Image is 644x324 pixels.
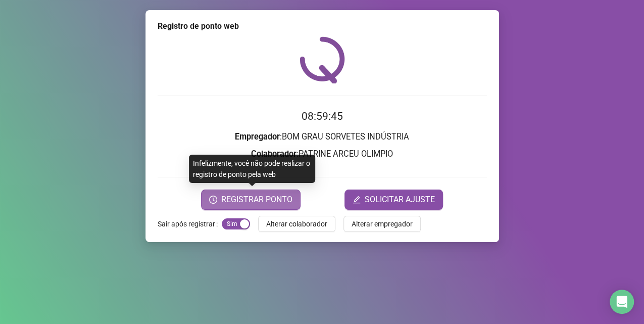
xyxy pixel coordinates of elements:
[365,194,435,206] span: SOLICITAR AJUSTE
[352,218,413,229] span: Alterar empregador
[344,190,443,210] button: editSOLICITAR AJUSTE
[221,194,292,206] span: REGISTRAR PONTO
[235,132,280,142] strong: Empregador
[251,149,296,159] strong: Colaborador
[158,20,487,32] div: Registro de ponto web
[189,155,315,183] div: Infelizmente, você não pode realizar o registro de ponto pela web
[266,218,327,229] span: Alterar colaborador
[158,148,487,161] h3: : PATRINE ARCEU OLIMPIO
[258,216,335,232] button: Alterar colaborador
[201,190,301,210] button: REGISTRAR PONTO
[610,290,634,314] div: Open Intercom Messenger
[300,36,345,83] img: QRPoint
[302,110,343,122] time: 08:59:45
[158,216,222,232] label: Sair após registrar
[353,196,361,204] span: edit
[343,216,421,232] button: Alterar empregador
[209,196,217,204] span: clock-circle
[158,130,487,144] h3: : BOM GRAU SORVETES INDÚSTRIA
